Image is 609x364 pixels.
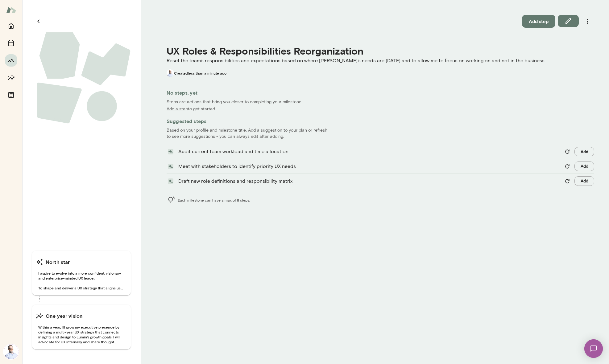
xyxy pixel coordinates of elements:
button: Add [574,147,594,157]
img: Mento [6,4,16,16]
p: to see more suggestions - you can always edit after adding. [167,133,594,140]
h6: No steps, yet [167,89,594,96]
img: Mike West [4,344,19,359]
span: Within a year, I’ll grow my executive presence by defining a multi-year UX strategy that connects... [36,325,127,344]
button: Insights [5,72,17,84]
p: Based on your profile and milestone title. Add a suggestion to your plan or refresh [167,127,594,133]
button: Growth Plan [5,54,17,67]
p: Draft new role definitions and responsibility matrix [178,178,560,185]
p: Steps are actions that bring you closer to completing your milestone. [167,99,594,105]
span: Created less than a minute ago [174,71,226,76]
h4: UX Roles & Responsibilities Reorganization [167,45,594,57]
button: One year visionWithin a year, I’ll grow my executive presence by defining a multi-year UX strateg... [32,305,131,349]
h6: North star [46,258,70,266]
button: Add step [522,15,555,28]
span: Each milestone can have a max of 8 steps. [178,198,250,202]
button: Add [574,162,594,171]
p: to get started. [188,106,216,112]
h6: One year vision [46,312,83,320]
button: Sessions [5,37,17,49]
h6: Suggested steps [167,117,594,125]
p: Add a step [167,106,188,112]
p: Meet with stakeholders to identify priority UX needs [178,163,560,170]
p: Reset the team's responsibilities and expectations based on where [PERSON_NAME]'s needs are [DATE... [167,57,594,64]
p: Audit current team workload and time allocation [178,148,560,155]
button: North starI aspire to evolve into a more confident, visionary, and enterprise-minded UX leader. T... [32,251,131,295]
button: Home [5,20,17,32]
button: Documents [5,89,17,101]
button: Add [574,176,594,186]
img: Mike West [167,69,174,77]
span: I aspire to evolve into a more confident, visionary, and enterprise-minded UX leader. To shape an... [36,271,127,290]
